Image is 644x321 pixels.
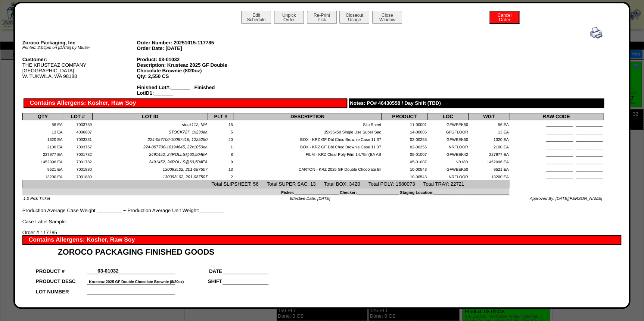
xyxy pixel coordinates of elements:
td: GFGFLOOR [427,128,469,135]
div: Order Date: [DATE] [137,45,251,51]
span: Approved By: [DATE][PERSON_NAME] [530,196,602,201]
button: EditSchedule [241,11,271,24]
th: LOC [427,113,469,120]
td: 11-00001 [382,120,427,128]
td: GFWEEK50 [427,120,469,128]
td: 2100 EA [22,142,63,150]
span: 224-097700-10194645, 22x1050ea [143,145,208,150]
td: 13 [208,165,233,172]
td: 1452096 EA [22,157,63,165]
th: DESCRIPTION [233,113,382,120]
th: WGT [469,113,509,120]
td: 13 EA [22,128,63,135]
td: ZOROCO PACKAGING FINISHED GOODS [35,245,268,257]
td: 20 [208,135,233,142]
td: ____________ ____________ [509,150,603,157]
td: 9 [208,157,233,165]
td: 13200 EA [22,172,63,180]
img: print.gif [590,27,602,39]
td: 4006687 [63,128,92,135]
td: Slip Sheet [233,120,382,128]
th: PRODUCT [382,113,427,120]
button: UnpickOrder [274,11,304,24]
td: NRFLOOR [427,142,469,150]
div: Production Average Case Weight:_________ ~ Production Average Unit Weight:_________ Case Label Sa... [22,27,603,224]
td: 1320 EA [22,135,63,142]
div: Contains Allergens: Kosher, Raw Soy [22,235,621,245]
button: CloseoutUsage [339,11,369,24]
span: 130093L02, 201-087507 [163,167,208,172]
td: 5 [208,128,233,135]
td: 9521 EA [469,165,509,172]
td: Total SLIPSHEET: 56 Total SUPER SAC: 13 Total BOX: 3420 Total POLY: 1680073 Total TRAY: 22721 [22,180,509,188]
font: Krusteaz 2025 GF Double Chocolate Brownie (8/20oz) [89,280,184,284]
td: 7003789 [63,120,92,128]
td: 05-01007 [382,150,427,157]
td: ____________ ____________ [509,165,603,172]
td: ____________ ____________ [509,157,603,165]
button: Re-PrintPick [307,11,337,24]
td: Picker:____________________ Checker:___________________ Staging Location:________________________... [22,188,509,195]
td: FILM - KRZ Clear Poly Film 14.75in(EA AS [233,150,382,157]
td: 7003767 [63,142,92,150]
td: 56 EA [22,120,63,128]
span: 130093L02, 201-087507 [163,175,208,179]
td: ____________ ____________ [509,120,603,128]
td: 7001782 [63,157,92,165]
td: SHIFT [175,274,223,284]
div: Product: 03-01032 [137,57,251,62]
td: 7003331 [63,135,92,142]
th: QTY [22,113,63,120]
span: 2491452, 24ROLLS@60,504EA [149,160,208,164]
div: Contains Allergens: Kosher, Raw Soy [24,98,348,108]
td: 7001782 [63,150,92,157]
td: BOX - KRZ GF Dbl Choc Brownie Case 11.37 [233,135,382,142]
td: 8 [208,150,233,157]
span: STOCK727, 1x230ea [168,130,207,135]
td: 7001880 [63,172,92,180]
td: ____________ ____________ [509,128,603,135]
td: 56 EA [469,120,509,128]
td: 14-00005 [382,128,427,135]
td: 35x35x50 Single Use Super Sac [233,128,382,135]
td: 10-00543 [382,172,427,180]
td: PRODUCT DESC [35,274,87,284]
td: NRFLOOR [427,172,469,180]
td: 05-01007 [382,157,427,165]
td: 15 [208,120,233,128]
span: Effective Date: [DATE] [289,196,330,201]
button: CancelOrder [489,11,519,24]
div: THE KRUSTEAZ COMPANY [GEOGRAPHIC_DATA] W. TUKWILA, WA 98188 [22,57,137,79]
span: 1.0 Pick Ticket [24,196,50,201]
span: 224-097700-10087419, 1225250 [147,138,207,142]
div: Notes: PO# 46430558 / Day Shift (TBD) [349,98,604,108]
td: ____________ ____________ [509,135,603,142]
button: CloseWindow [372,11,402,24]
div: Zoroco Packaging, Inc [22,40,137,45]
div: Customer: [22,57,137,62]
span: 2491452, 24ROLLS@60,504EA [149,152,208,157]
td: BOX - KRZ GF Dbl Choc Brownie Case 11.37 [233,142,382,150]
td: 13200 EA [469,172,509,180]
td: PRODUCT # [35,264,87,274]
td: 02-00255 [382,142,427,150]
td: GFWEEK50 [427,165,469,172]
div: Finished Lot#:_______ Finished LotID1:_______ [137,85,251,96]
th: PLT # [208,113,233,120]
td: 13 EA [469,128,509,135]
td: ____________ ____________ [509,142,603,150]
td: 2100 EA [469,142,509,150]
td: 2 [208,172,233,180]
td: GFWEEK50 [427,135,469,142]
td: LOTID1 / [PERSON_NAME] [35,295,87,305]
td: DATE [175,264,223,274]
td: LOT NUMBER [35,284,87,295]
div: Order Number: 20251015-117785 [137,40,251,45]
td: ____________ ____________ [509,172,603,180]
td: 7001880 [63,165,92,172]
td: 10-00543 [382,165,427,172]
td: 9521 EA [22,165,63,172]
td: GFWEEK42 [427,150,469,157]
td: 1 [208,142,233,150]
td: 1320 EA [469,135,509,142]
